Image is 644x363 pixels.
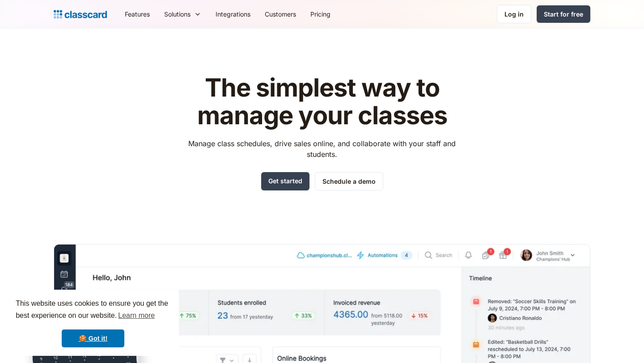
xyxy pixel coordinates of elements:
a: learn more about cookies [117,309,156,322]
a: Features [118,4,157,24]
div: Solutions [157,4,208,24]
h1: The simplest way to manage your classes [180,74,464,129]
span: This website uses cookies to ensure you get the best experience on our website. [16,298,170,322]
a: Customers [258,4,303,24]
a: Log in [497,5,531,23]
a: Get started [261,172,309,190]
a: Pricing [303,4,338,24]
a: Integrations [208,4,258,24]
a: home [54,8,107,21]
div: Solutions [164,9,191,19]
a: dismiss cookie message [62,329,124,347]
div: cookieconsent [7,290,179,356]
div: Start for free [544,9,583,19]
a: Start for free [537,5,590,23]
div: Log in [504,9,524,19]
a: Schedule a demo [315,172,383,190]
p: Manage class schedules, drive sales online, and collaborate with your staff and students. [180,138,464,160]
